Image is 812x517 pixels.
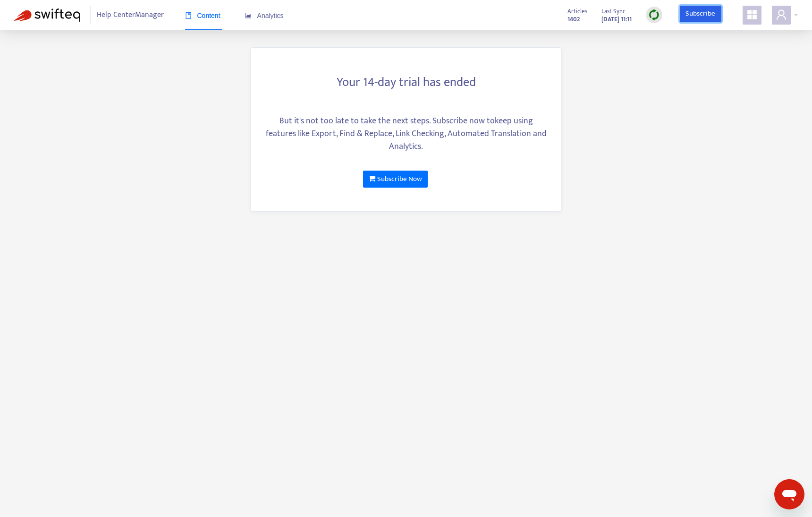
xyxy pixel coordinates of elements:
span: Articles [567,6,587,17]
strong: 1402 [567,14,580,25]
iframe: Button to launch messaging window [774,479,804,509]
h3: Your 14-day trial has ended [265,75,547,90]
a: Subscribe Now [363,171,428,188]
span: Help Center Manager [97,6,164,24]
span: user [776,9,787,20]
span: appstore [746,9,758,20]
span: Content [185,12,220,19]
a: Subscribe [680,6,721,23]
div: But it's not too late to take the next steps. Subscribe now to keep using features like Export, F... [265,115,547,153]
span: area-chart [245,12,252,19]
span: book [185,12,192,19]
span: Analytics [245,12,284,19]
strong: [DATE] 11:11 [601,14,632,25]
img: Swifteq [14,9,80,22]
span: Last Sync [601,6,626,17]
img: sync.dc5367851b00ba804db3.png [648,9,660,21]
